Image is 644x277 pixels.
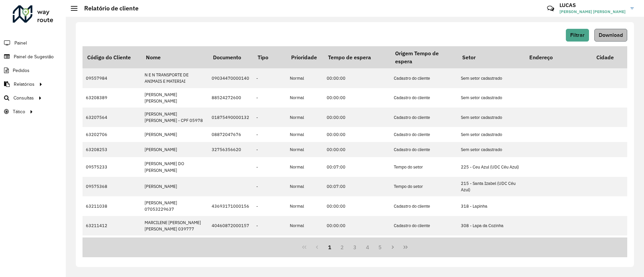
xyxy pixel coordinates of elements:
[458,235,525,251] td: 312 - Vespasiano
[14,81,35,88] span: Relatórios
[253,68,286,88] td: -
[348,241,361,254] button: 3
[286,142,323,157] td: Normal
[208,142,253,157] td: 32756356620
[208,88,253,108] td: 88524272600
[390,157,458,177] td: Tempo do setor
[141,235,208,251] td: MASTER LANCHONETE LTDA
[253,177,286,196] td: -
[390,108,458,127] td: Cadastro do cliente
[83,68,141,88] td: 09557984
[83,216,141,235] td: 63211412
[208,46,253,68] th: Documento
[286,157,323,177] td: Normal
[458,157,525,177] td: 225 - Ceu Azul (UDC Céu Azul)
[390,235,458,251] td: Cadastro do cliente
[323,157,390,177] td: 00:07:00
[559,9,626,15] span: [PERSON_NAME] [PERSON_NAME]
[14,53,54,60] span: Painel de Sugestão
[458,127,525,142] td: Sem setor cadastrado
[83,196,141,216] td: 63211038
[286,177,323,196] td: Normal
[458,88,525,108] td: Sem setor cadastrado
[83,127,141,142] td: 63202706
[543,1,558,16] a: Contato Rápido
[286,46,323,68] th: Prioridade
[390,142,458,157] td: Cadastro do cliente
[141,46,208,68] th: Nome
[390,177,458,196] td: Tempo do setor
[253,46,286,68] th: Tipo
[390,46,458,68] th: Origem Tempo de espera
[253,108,286,127] td: -
[253,88,286,108] td: -
[286,235,323,251] td: Normal
[253,142,286,157] td: -
[323,177,390,196] td: 00:07:00
[323,88,390,108] td: 00:00:00
[390,127,458,142] td: Cadastro do cliente
[83,108,141,127] td: 63207564
[83,142,141,157] td: 63208253
[323,127,390,142] td: 00:00:00
[13,108,25,115] span: Tático
[208,127,253,142] td: 08872047676
[390,196,458,216] td: Cadastro do cliente
[13,67,30,74] span: Pedidos
[83,177,141,196] td: 09575368
[141,108,208,127] td: [PERSON_NAME] [PERSON_NAME] - CPF 05978
[141,88,208,108] td: [PERSON_NAME] [PERSON_NAME]
[141,68,208,88] td: N E N TRANSPORTE DE ANIMAIS E MATERIAI
[559,2,626,8] h3: LUCAS
[458,142,525,157] td: Sem setor cadastrado
[390,68,458,88] td: Cadastro do cliente
[323,68,390,88] td: 00:00:00
[390,216,458,235] td: Cadastro do cliente
[458,46,525,68] th: Setor
[566,29,589,42] button: Filtrar
[141,196,208,216] td: [PERSON_NAME] 07053229637
[141,142,208,157] td: [PERSON_NAME]
[323,142,390,157] td: 00:00:00
[458,177,525,196] td: 215 - Santa Izabel (UDC Céu Azul)
[286,216,323,235] td: Normal
[253,235,286,251] td: -
[336,241,348,254] button: 2
[323,196,390,216] td: 00:00:00
[458,216,525,235] td: 308 - Lapa da Cozinha
[141,216,208,235] td: MARCILENE [PERSON_NAME] [PERSON_NAME] 039777
[13,94,34,101] span: Consultas
[286,196,323,216] td: Normal
[323,241,336,254] button: 1
[141,177,208,196] td: [PERSON_NAME]
[390,88,458,108] td: Cadastro do cliente
[208,235,253,251] td: 07939448000114
[286,108,323,127] td: Normal
[83,235,141,251] td: 63207816
[323,108,390,127] td: 00:00:00
[253,127,286,142] td: -
[594,29,627,42] button: Download
[208,108,253,127] td: 01875490000132
[253,196,286,216] td: -
[83,46,141,68] th: Código do Cliente
[399,241,412,254] button: Last Page
[458,108,525,127] td: Sem setor cadastrado
[458,68,525,88] td: Sem setor cadastrado
[386,241,399,254] button: Next Page
[253,157,286,177] td: -
[141,157,208,177] td: [PERSON_NAME] DO [PERSON_NAME]
[286,88,323,108] td: Normal
[208,196,253,216] td: 43693171000156
[361,241,374,254] button: 4
[14,40,27,47] span: Painel
[286,127,323,142] td: Normal
[77,5,139,12] h2: Relatório de cliente
[208,68,253,88] td: 09034470000140
[599,32,623,38] span: Download
[83,157,141,177] td: 09575233
[525,46,592,68] th: Endereço
[253,216,286,235] td: -
[323,235,390,251] td: 00:00:00
[323,46,390,68] th: Tempo de espera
